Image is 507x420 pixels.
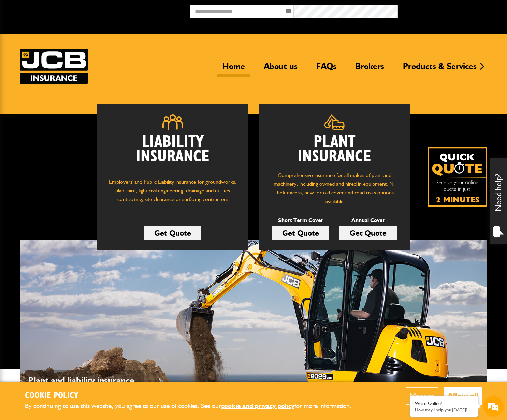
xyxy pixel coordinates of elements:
[269,171,400,206] p: Comprehensive insurance for all makes of plant and machinery, including owned and hired in equipm...
[398,5,502,16] button: Broker Login
[20,49,88,84] img: JCB Insurance Services logo
[415,407,473,412] p: How may I help you today?
[221,402,294,410] a: cookie and privacy policy
[28,374,141,402] p: Plant and liability insurance for makes and models...
[350,61,389,77] a: Brokers
[259,61,303,77] a: About us
[428,147,487,207] a: Get your insurance quote isn just 2-minutes
[406,387,438,405] button: Manage
[398,61,482,77] a: Products & Services
[107,135,238,171] h2: Liability Insurance
[311,61,342,77] a: FAQs
[428,147,487,207] img: Quick Quote
[25,401,363,411] p: By continuing to use this website, you agree to our use of cookies. See our for more information.
[25,391,363,401] h2: Cookie Policy
[339,226,397,240] a: Get Quote
[144,226,201,240] a: Get Quote
[490,158,507,244] div: Need help?
[444,387,482,405] button: Allow all
[415,401,473,406] div: We're Online!
[107,177,238,210] p: Employers' and Public Liability insurance for groundworks, plant hire, light civil engineering, d...
[217,61,250,77] a: Home
[20,49,88,84] a: JCB Insurance Services
[269,135,400,164] h2: Plant Insurance
[272,226,329,240] a: Get Quote
[339,216,397,225] p: Annual Cover
[272,216,329,225] p: Short Term Cover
